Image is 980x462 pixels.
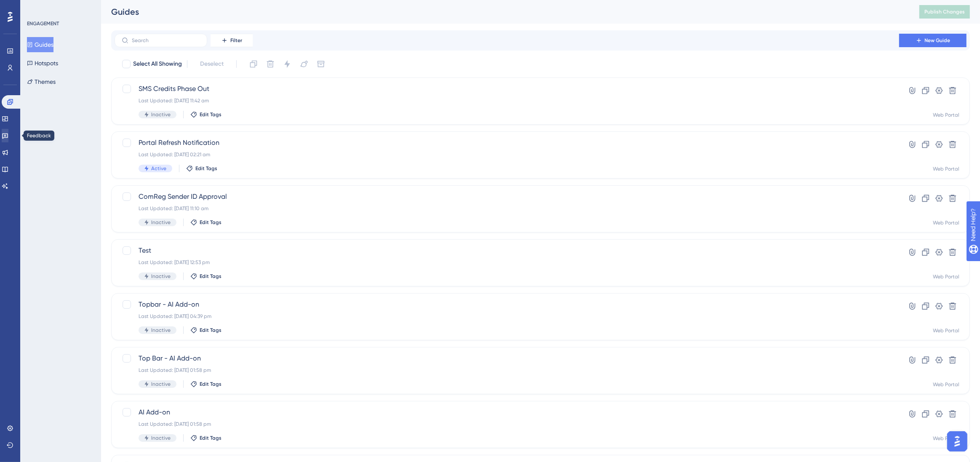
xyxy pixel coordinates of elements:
[133,59,182,69] span: Select All Showing
[933,435,959,442] div: Web Portal
[200,59,224,69] span: Deselect
[919,5,970,19] button: Publish Changes
[924,8,965,15] span: Publish Changes
[933,327,959,334] div: Web Portal
[190,381,222,387] button: Edit Tags
[139,299,875,310] span: Topbar - AI Add-on
[933,219,959,226] div: Web Portal
[190,435,222,441] button: Edit Tags
[139,421,875,427] div: Last Updated: [DATE] 01:58 pm
[139,246,875,256] span: Test
[200,435,222,441] span: Edit Tags
[139,367,875,374] div: Last Updated: [DATE] 01:58 pm
[190,327,222,334] button: Edit Tags
[151,381,171,387] span: Inactive
[899,34,967,47] button: New Guide
[151,111,171,118] span: Inactive
[139,353,875,363] span: Top Bar - AI Add-on
[200,381,222,387] span: Edit Tags
[132,37,200,43] input: Search
[139,259,875,266] div: Last Updated: [DATE] 12:53 pm
[945,429,970,454] iframe: UserGuiding AI Assistant Launcher
[933,166,959,172] div: Web Portal
[139,192,875,202] span: ComReg Sender ID Approval
[190,219,222,226] button: Edit Tags
[139,97,875,104] div: Last Updated: [DATE] 11:42 am
[27,74,56,89] button: Themes
[151,273,171,280] span: Inactive
[139,313,875,320] div: Last Updated: [DATE] 04:39 pm
[27,37,53,52] button: Guides
[151,165,166,172] span: Active
[195,165,217,172] span: Edit Tags
[27,56,58,71] button: Hotspots
[190,273,222,280] button: Edit Tags
[27,20,59,27] div: ENGAGEMENT
[111,6,898,18] div: Guides
[933,112,959,118] div: Web Portal
[200,219,222,226] span: Edit Tags
[139,407,875,417] span: AI Add-on
[151,435,171,441] span: Inactive
[200,273,222,280] span: Edit Tags
[211,34,253,47] button: Filter
[20,2,53,12] span: Need Help?
[139,151,875,158] div: Last Updated: [DATE] 02:21 am
[186,165,217,172] button: Edit Tags
[200,111,222,118] span: Edit Tags
[200,327,222,334] span: Edit Tags
[139,84,875,94] span: SMS Credits Phase Out
[139,205,875,212] div: Last Updated: [DATE] 11:10 am
[925,37,951,44] span: New Guide
[933,381,959,388] div: Web Portal
[139,138,875,148] span: Portal Refresh Notification
[151,219,171,226] span: Inactive
[230,37,242,44] span: Filter
[192,56,231,72] button: Deselect
[933,273,959,280] div: Web Portal
[151,327,171,334] span: Inactive
[190,111,222,118] button: Edit Tags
